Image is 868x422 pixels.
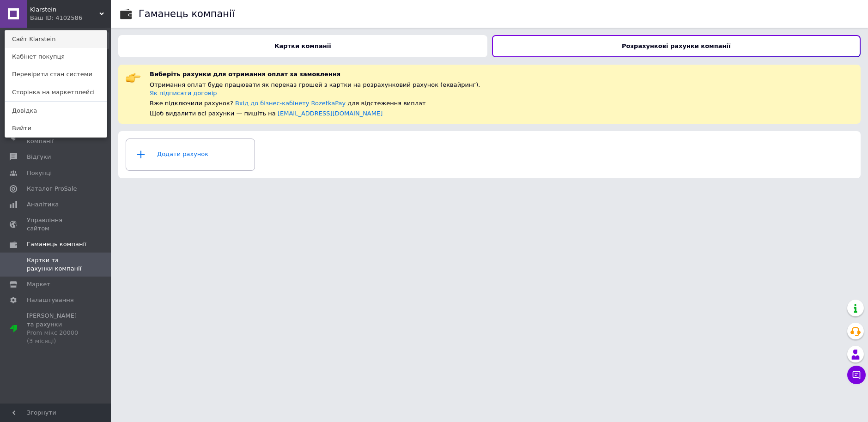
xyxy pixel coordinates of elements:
div: Отримання оплат буде працювати як переказ грошей з картки на розрахунковий рахунок (еквайринг). [150,81,483,89]
span: Klarstein [30,6,99,14]
span: Налаштування [27,296,74,304]
div: Ваш ID: 4102586 [30,14,69,22]
span: Відгуки [27,153,51,161]
a: Довідка [5,102,107,120]
span: Аналітика [27,200,59,209]
span: Покупці [27,169,52,177]
span: Маркет [27,280,50,289]
a: Додати рахунок [126,139,255,171]
div: Додати рахунок [132,141,249,169]
button: Чат з покупцем [847,366,866,384]
div: Вже підключили рахунок? для відстеження виплат [150,99,483,108]
span: Гаманець компанії [27,240,86,248]
a: Кабінет покупця [5,48,107,66]
a: Як підписати договір [150,90,217,96]
img: :point_right: [126,70,140,85]
b: Розрахункові рахунки компанії [622,42,730,49]
b: Картки компанії [274,42,331,49]
span: Виберіть рахунки для отримання оплат за замовлення [150,71,340,78]
a: [EMAIL_ADDRESS][DOMAIN_NAME] [278,110,382,117]
a: Сайт Klarstein [5,30,107,48]
a: Перевірити стан системи [5,66,107,83]
a: Вхід до бізнес-кабінету RozetkaPay [235,100,346,107]
span: Каталог ProSale [27,185,77,193]
span: [PERSON_NAME] та рахунки [27,312,85,345]
div: Гаманець компанії [139,9,235,19]
span: Управління сайтом [27,216,85,233]
div: Щоб видалити всі рахунки — пишіть на [150,109,483,118]
span: Картки та рахунки компанії [27,256,85,273]
a: Сторінка на маркетплейсі [5,84,107,101]
a: Вийти [5,120,107,137]
div: Prom мікс 20000 (3 місяці) [27,329,85,345]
